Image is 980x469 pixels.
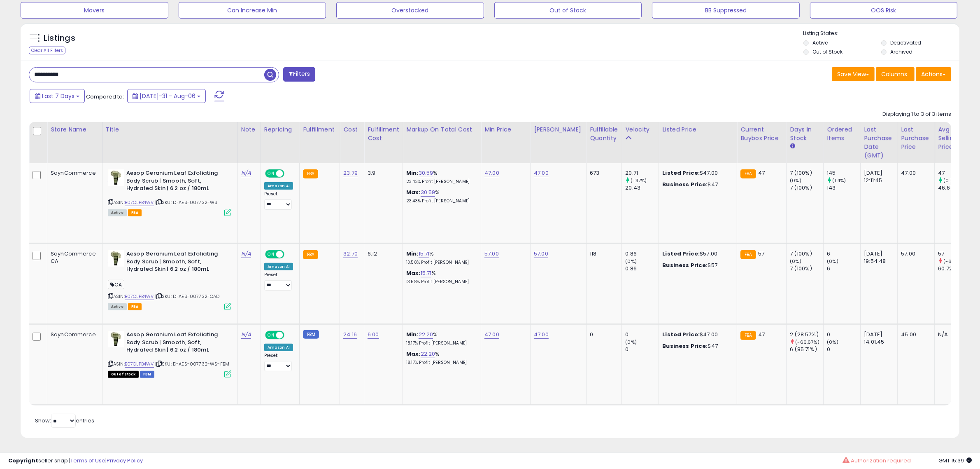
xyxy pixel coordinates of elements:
label: Archived [890,48,912,55]
div: [DATE] 14:01:45 [864,331,891,346]
small: FBA [740,169,756,178]
div: Amazon AI [264,344,293,351]
small: (0%) [625,258,637,265]
div: 143 [827,184,860,192]
div: Listed Price [662,125,733,134]
div: [DATE] 12:11:45 [864,169,891,184]
div: Fulfillable Quantity [590,125,618,143]
div: Clear All Filters [29,47,65,54]
div: ASIN: [108,250,231,309]
div: 0 [827,331,860,338]
div: Ordered Items [827,125,857,143]
small: (0%) [790,258,801,265]
div: 673 [590,169,615,177]
span: All listings currently available for purchase on Amazon [108,303,127,310]
span: CA [108,280,124,289]
label: Active [812,39,828,46]
b: Max: [406,350,421,358]
div: % [406,350,475,366]
span: [DATE]-31 - Aug-06 [140,92,196,100]
small: (0%) [790,177,801,184]
div: 6 [827,265,860,272]
span: | SKU: D-AES-007732-WS [155,199,218,206]
div: 45.00 [901,331,928,338]
b: Listed Price: [662,331,700,338]
a: 47.00 [484,169,499,177]
a: N/A [241,169,251,177]
small: (-6.13%) [944,258,963,265]
a: 30.59 [421,188,435,197]
button: Movers [21,2,168,19]
button: Actions [916,67,951,81]
div: Current Buybox Price [740,125,783,143]
div: $47.00 [662,169,731,177]
a: B07CLPB4WV [125,293,154,300]
button: Columns [876,67,915,81]
div: Amazon AI [264,263,293,270]
div: 7 (100%) [790,169,823,177]
span: 47 [758,169,765,177]
div: Fulfillment [303,125,336,134]
div: 0.86 [625,265,659,272]
div: ASIN: [108,169,231,215]
b: Listed Price: [662,250,700,258]
span: Last 7 Days [42,92,74,100]
b: Min: [406,250,419,258]
button: Filters [283,67,315,82]
div: $47.00 [662,331,731,338]
div: 3.9 [368,169,396,177]
div: [PERSON_NAME] [534,125,583,134]
div: % [406,189,475,204]
div: $47 [662,342,731,350]
div: 118 [590,250,615,258]
b: Aesop Geranium Leaf Exfoliating Body Scrub | Smooth, Soft, Hydrated Skin | 6.2 oz / 180mL [126,250,226,275]
div: 6.12 [368,250,396,258]
b: Business Price: [662,342,708,350]
div: [DATE] 19:54:48 [864,250,891,265]
div: Last Purchase Price [901,125,931,151]
div: Preset: [264,353,293,371]
div: SaynCommerce [51,169,96,177]
h5: Listings [44,33,75,44]
span: 47 [758,331,765,338]
a: 22.20 [419,331,433,339]
a: 47.00 [534,331,549,339]
small: Days In Stock. [790,143,795,150]
span: ON [266,251,276,258]
th: The percentage added to the cost of goods (COGS) that forms the calculator for Min & Max prices. [403,122,481,163]
button: Can Increase Min [179,2,326,19]
div: $57 [662,262,731,269]
small: FBM [303,330,319,339]
span: 2025-08-14 15:39 GMT [938,457,972,464]
a: B07CLPB4WV [125,199,154,206]
div: Last Purchase Date (GMT) [864,125,894,160]
div: % [406,250,475,265]
div: 2 (28.57%) [790,331,823,338]
div: 145 [827,169,860,177]
small: (0%) [827,258,838,265]
b: Max: [406,269,421,277]
small: (0.71%) [944,177,960,184]
span: Compared to: [86,93,124,101]
a: 57.00 [534,250,548,258]
div: % [406,270,475,285]
div: 57.00 [901,250,928,258]
div: 47 [938,169,971,177]
span: | SKU: D-AES-007732-CAD [155,293,220,300]
div: Title [106,125,234,134]
b: Max: [406,188,421,196]
div: Fulfillment Cost [368,125,399,143]
b: Aesop Geranium Leaf Exfoliating Body Scrub | Smooth, Soft, Hydrated Skin | 6.2 oz / 180mL [126,331,226,356]
b: Aesop Geranium Leaf Exfoliating Body Scrub | Smooth, Soft, Hydrated Skin | 6.2 oz / 180mL [126,169,226,195]
span: OFF [283,332,296,339]
div: 6 [827,250,860,258]
span: 57 [758,250,764,258]
div: 7 (100%) [790,184,823,192]
span: Columns [881,70,907,78]
b: Min: [406,169,419,177]
a: B07CLPB4WV [125,361,154,368]
div: Velocity [625,125,655,134]
div: 20.43 [625,184,659,192]
button: BB Suppressed [652,2,800,19]
div: 20.71 [625,169,659,177]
